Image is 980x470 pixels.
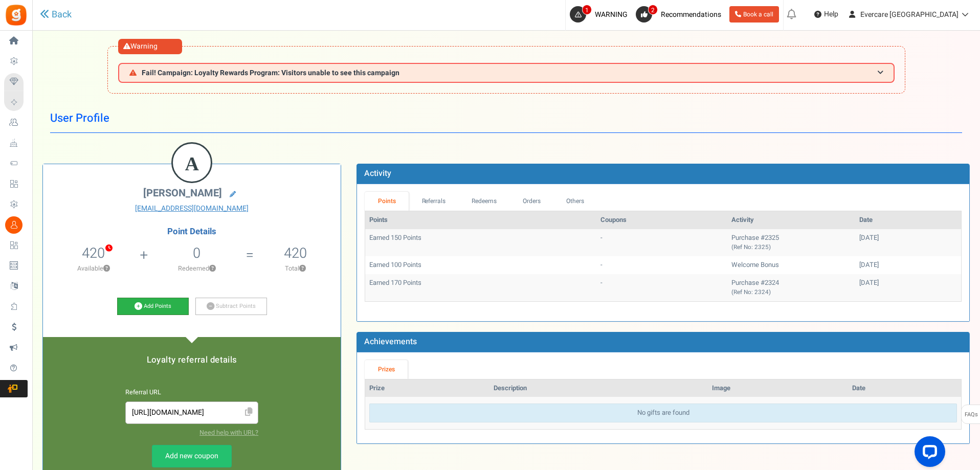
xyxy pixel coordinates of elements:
[193,245,201,261] h5: 0
[409,192,459,211] a: Referrals
[595,9,628,20] span: WARNING
[848,379,961,397] th: Date
[125,389,258,396] h6: Referral URL
[708,379,848,397] th: Image
[365,360,408,379] a: Prizes
[582,5,592,15] span: 1
[860,9,959,20] span: Evercare [GEOGRAPHIC_DATA]
[727,211,855,229] th: Activity
[53,355,330,365] h5: Loyalty referral details
[195,298,267,315] a: Subtract Points
[50,104,962,133] h1: User Profile
[596,256,727,274] td: -
[731,243,771,252] small: (Ref No: 2325)
[727,229,855,256] td: Purchase #2325
[570,6,632,23] a: 1 WARNING
[369,404,957,422] div: No gifts are found
[43,227,341,236] h4: Point Details
[365,379,489,397] th: Prize
[636,6,725,23] a: 2 Recommendations
[648,5,658,15] span: 2
[859,260,957,270] div: [DATE]
[365,229,596,256] td: Earned 150 Points
[209,265,216,272] button: ?
[553,192,597,211] a: Others
[51,204,333,214] a: [EMAIL_ADDRESS][DOMAIN_NAME]
[255,264,336,273] p: Total
[810,6,842,23] a: Help
[5,4,28,27] img: Gratisfaction
[152,445,232,467] a: Add new coupon
[859,278,957,288] div: [DATE]
[596,211,727,229] th: Coupons
[729,6,779,23] a: Book a call
[489,379,708,397] th: Description
[821,9,838,19] span: Help
[727,274,855,301] td: Purchase #2324
[731,288,771,297] small: (Ref No: 2324)
[48,264,139,273] p: Available
[103,265,110,272] button: ?
[365,256,596,274] td: Earned 100 Points
[117,298,189,315] a: Add Points
[661,9,721,20] span: Recommendations
[727,256,855,274] td: Welcome Bonus
[364,167,391,180] b: Activity
[173,144,211,184] figcaption: A
[284,245,307,261] h5: 420
[859,233,957,243] div: [DATE]
[459,192,510,211] a: Redeems
[509,192,553,211] a: Orders
[855,211,961,229] th: Date
[365,274,596,301] td: Earned 170 Points
[596,274,727,301] td: -
[964,405,978,424] span: FAQs
[82,243,105,263] span: 420
[142,69,399,77] span: Fail! Campaign: Loyalty Rewards Program: Visitors unable to see this campaign
[365,211,596,229] th: Points
[240,404,257,421] span: Click to Copy
[149,264,244,273] p: Redeemed
[199,428,258,437] a: Need help with URL?
[118,39,182,54] div: Warning
[365,192,409,211] a: Points
[143,186,222,200] span: [PERSON_NAME]
[596,229,727,256] td: -
[299,265,306,272] button: ?
[364,335,417,348] b: Achievements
